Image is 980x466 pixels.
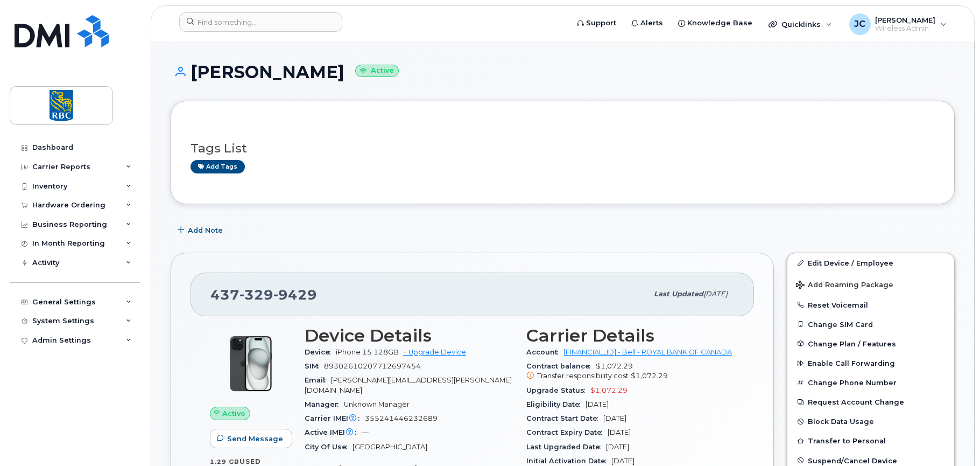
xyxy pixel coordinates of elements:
a: Edit Device / Employee [787,253,954,273]
span: [DATE] [603,414,626,422]
span: $1,072.29 [590,386,628,394]
span: $1,072.29 [631,372,668,380]
button: Add Note [171,220,232,240]
a: Add tags [191,160,245,173]
button: Send Message [210,429,292,448]
span: [DATE] [703,290,728,298]
span: 437 [210,287,317,303]
span: Account [526,348,563,356]
span: Add Note [188,225,223,235]
span: [DATE] [606,443,629,451]
span: 89302610207712697454 [324,362,421,370]
span: City Of Use [305,443,352,451]
span: Change Plan / Features [808,339,896,347]
span: — [362,428,369,436]
button: Change Phone Number [787,373,954,392]
span: Initial Activation Date [526,457,611,465]
button: Block Data Usage [787,412,954,431]
small: Active [355,65,399,77]
button: Reset Voicemail [787,295,954,315]
button: Request Account Change [787,392,954,412]
a: [FINANCIAL_ID] - Bell - ROYAL BANK OF CANADA [563,348,732,356]
span: Last Upgraded Date [526,443,606,451]
span: [PERSON_NAME][EMAIL_ADDRESS][PERSON_NAME][DOMAIN_NAME] [305,376,512,394]
span: Contract balance [526,362,596,370]
span: SIM [305,362,324,370]
span: used [239,457,261,465]
img: iPhone_15_Black.png [218,331,283,396]
span: Contract Start Date [526,414,603,422]
span: Manager [305,400,344,408]
span: iPhone 15 128GB [336,348,399,356]
span: 1.29 GB [210,458,239,465]
button: Transfer to Personal [787,431,954,450]
h3: Device Details [305,326,513,345]
span: $1,072.29 [526,362,735,381]
span: [GEOGRAPHIC_DATA] [352,443,427,451]
button: Change SIM Card [787,315,954,334]
span: Unknown Manager [344,400,410,408]
span: Device [305,348,336,356]
span: Suspend/Cancel Device [808,456,897,464]
h3: Carrier Details [526,326,735,345]
h1: [PERSON_NAME] [171,62,955,81]
h3: Tags List [191,142,935,155]
span: Active IMEI [305,428,362,436]
span: Carrier IMEI [305,414,365,422]
span: 355241446232689 [365,414,438,422]
span: [DATE] [586,400,609,408]
a: + Upgrade Device [403,348,466,356]
span: Upgrade Status [526,386,590,394]
span: Add Roaming Package [796,281,893,291]
span: [DATE] [611,457,634,465]
span: Email [305,376,331,384]
span: 329 [239,287,273,303]
span: Last updated [654,290,703,298]
span: Eligibility Date [526,400,586,408]
button: Add Roaming Package [787,273,954,295]
span: Contract Expiry Date [526,428,608,436]
button: Enable Call Forwarding [787,353,954,373]
span: Send Message [227,434,283,444]
span: Enable Call Forwarding [808,359,895,367]
span: 9429 [273,287,317,303]
span: [DATE] [608,428,631,436]
span: Active [222,408,245,419]
button: Change Plan / Features [787,334,954,353]
span: Transfer responsibility cost [537,372,629,380]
